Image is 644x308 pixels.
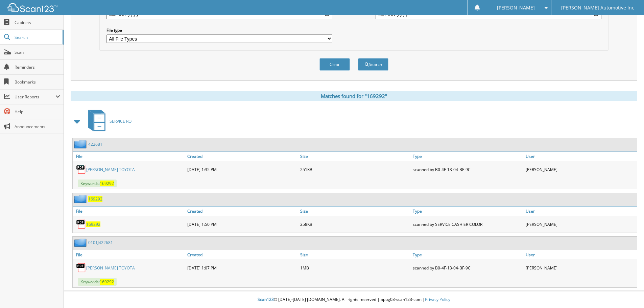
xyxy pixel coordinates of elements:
a: Size [299,152,411,161]
a: Size [299,250,411,259]
img: PDF.png [76,164,86,174]
span: Reminders [15,64,60,70]
a: 169292 [88,196,102,202]
a: User [524,250,637,259]
a: User [524,207,637,216]
img: folder2.png [74,238,88,247]
span: 169292 [100,181,114,186]
span: Cabinets [15,20,60,25]
a: 422681 [88,141,102,147]
a: File [73,207,186,216]
span: 169292 [100,279,114,285]
a: Type [411,250,524,259]
span: Keywords: [78,278,117,286]
div: Matches found for "169292" [71,91,637,101]
div: scanned by B0-4F-13-04-BF-9C [411,163,524,176]
button: Clear [319,58,350,71]
span: Bookmarks [15,79,60,85]
a: Privacy Policy [425,297,450,302]
div: 1MB [299,261,411,275]
img: PDF.png [76,263,86,273]
iframe: Chat Widget [610,276,644,308]
span: [PERSON_NAME] Automotive Inc [561,6,634,10]
div: 258KB [299,217,411,231]
img: folder2.png [74,140,88,148]
a: Created [186,207,299,216]
span: Search [15,34,59,40]
span: Scan123 [258,297,274,302]
div: [PERSON_NAME] [524,261,637,275]
span: Keywords: [78,180,117,187]
a: 0101J422681 [88,240,113,245]
a: Created [186,152,299,161]
a: Created [186,250,299,259]
a: File [73,152,186,161]
a: Type [411,207,524,216]
div: © [DATE]-[DATE] [DOMAIN_NAME]. All rights reserved | appg03-scan123-com | [64,291,644,308]
img: PDF.png [76,219,86,229]
div: [DATE] 1:07 PM [186,261,299,275]
div: [DATE] 1:35 PM [186,163,299,176]
a: Type [411,152,524,161]
a: Size [299,207,411,216]
a: SERVICE RO [84,108,132,135]
a: [PERSON_NAME] TOYOTA [86,167,135,172]
div: scanned by SERVICE CASHIER COLOR [411,217,524,231]
img: scan123-logo-white.svg [7,3,57,12]
span: Help [15,109,60,115]
div: [PERSON_NAME] [524,217,637,231]
label: File type [106,27,332,33]
span: Scan [15,49,60,55]
span: User Reports [15,94,55,100]
span: Announcements [15,124,60,129]
div: [PERSON_NAME] [524,163,637,176]
span: [PERSON_NAME] [497,6,535,10]
div: scanned by B0-4F-13-04-BF-9C [411,261,524,275]
a: File [73,250,186,259]
img: folder2.png [74,195,88,203]
div: 251KB [299,163,411,176]
a: [PERSON_NAME] TOYOTA [86,265,135,271]
span: SERVICE RO [110,118,132,124]
div: [DATE] 1:50 PM [186,217,299,231]
a: User [524,152,637,161]
a: 169292 [86,221,100,227]
button: Search [358,58,388,71]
